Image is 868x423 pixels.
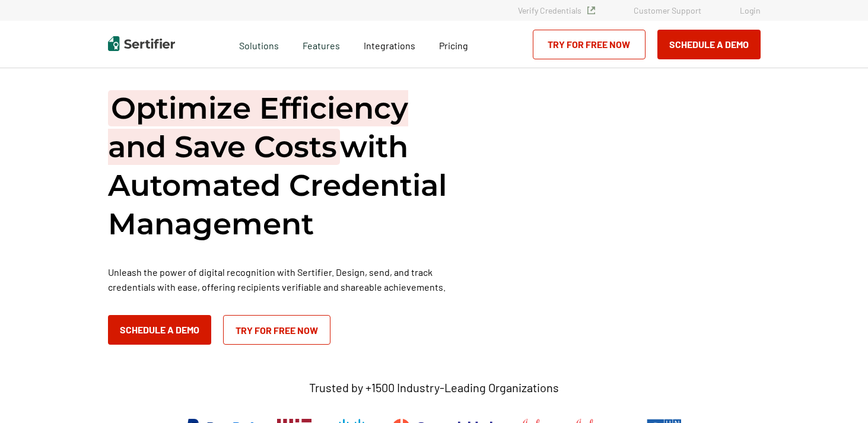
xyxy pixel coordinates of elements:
a: Pricing [439,37,468,52]
p: Trusted by +1500 Industry-Leading Organizations [309,380,559,395]
span: Integrations [364,40,415,51]
a: Customer Support [634,5,701,15]
a: Verify Credentials [518,5,595,15]
a: Try for Free Now [533,30,646,59]
span: Features [303,37,340,52]
img: Sertifier | Digital Credentialing Platform [108,36,175,51]
span: Optimize Efficiency and Save Costs [108,90,408,165]
a: Login [740,5,761,15]
h1: with Automated Credential Management [108,89,464,243]
p: Unleash the power of digital recognition with Sertifier. Design, send, and track credentials with... [108,265,464,294]
span: Solutions [239,37,279,52]
a: Try for Free Now [223,315,330,345]
span: Pricing [439,40,468,51]
a: Integrations [364,37,415,52]
img: Verified [587,7,595,14]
